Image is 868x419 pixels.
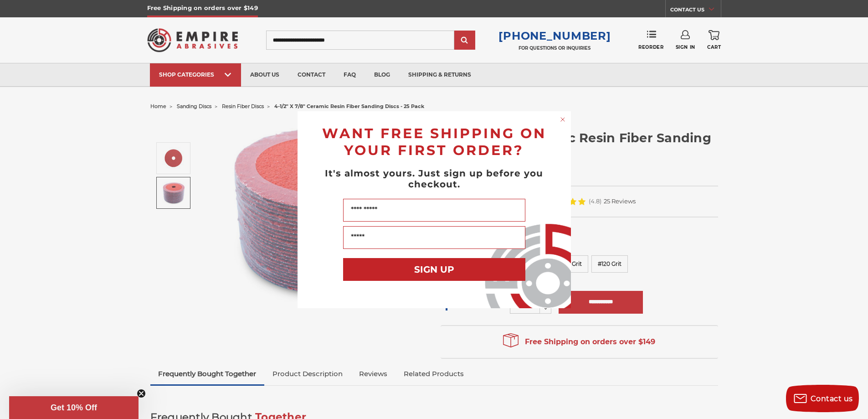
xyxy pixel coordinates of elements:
[786,385,859,412] button: Contact us
[343,258,525,281] button: SIGN UP
[811,394,853,403] span: Contact us
[325,168,543,190] span: It's almost yours. Just sign up before you checkout.
[558,115,567,124] button: Close dialog
[322,125,546,159] span: WANT FREE SHIPPING ON YOUR FIRST ORDER?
